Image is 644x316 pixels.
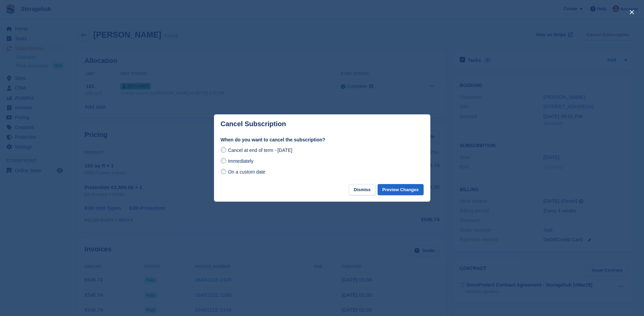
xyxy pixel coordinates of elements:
button: Preview Changes [378,184,424,195]
label: When do you want to cancel the subscription? [221,136,424,143]
span: On a custom date [228,169,265,175]
button: Dismiss [349,184,375,195]
span: Immediately [228,158,253,164]
p: Cancel Subscription [221,120,286,128]
button: close [626,7,637,18]
input: On a custom date [221,169,226,174]
span: Cancel at end of term - [DATE] [228,148,292,153]
input: Immediately [221,158,226,163]
input: Cancel at end of term - [DATE] [221,147,226,153]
